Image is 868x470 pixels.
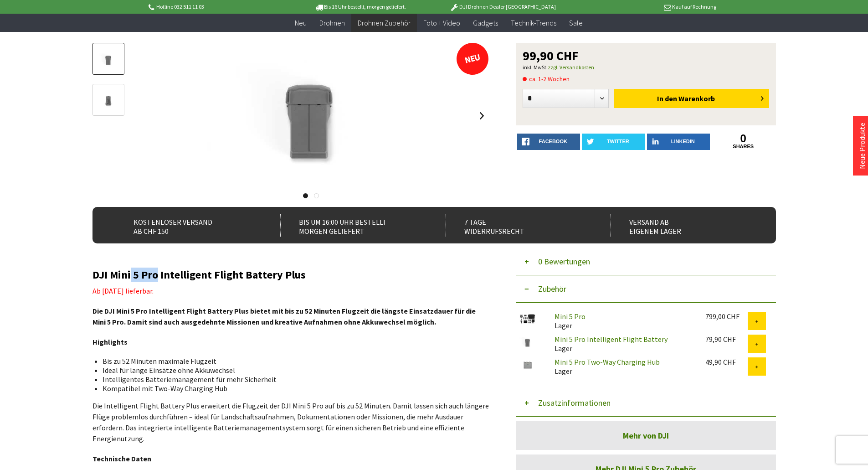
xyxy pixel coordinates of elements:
[92,286,154,295] span: Ab [DATE] lieferbar.
[555,357,660,367] a: Mini 5 Pro Two-Way Charging Hub
[289,1,431,12] p: Bis 16 Uhr bestellt, morgen geliefert.
[517,134,580,150] a: facebook
[295,18,307,27] span: Neu
[115,214,261,237] div: Kostenloser Versand ab CHF 150
[523,49,579,62] span: 99,90 CHF
[547,335,698,353] div: Lager
[858,123,867,169] a: Neue Produkte
[516,389,776,417] button: Zusatzinformationen
[705,357,748,367] div: 49,90 CHF
[555,312,586,321] a: Mini 5 Pro
[607,139,629,144] span: twitter
[511,18,556,27] span: Technik-Trends
[516,335,539,350] img: Mini 5 Pro Intelligent Flight Battery
[547,312,698,330] div: Lager
[516,421,776,450] a: Mehr von DJI
[516,312,539,327] img: Mini 5 Pro
[712,134,775,144] a: 0
[611,214,756,237] div: Versand ab eigenem Lager
[103,356,482,366] li: Bis zu 52 Minuten maximale Flugzeit
[547,357,698,376] div: Lager
[431,1,574,12] p: DJI Drohnen Dealer [GEOGRAPHIC_DATA]
[647,134,710,150] a: LinkedIn
[313,14,351,32] a: Drohnen
[202,43,421,189] img: Mini 5 Pro Intelligent Flight Battery Plus
[555,335,668,344] a: Mini 5 Pro Intelligent Flight Battery
[582,134,645,150] a: twitter
[92,400,489,444] p: Die Intelligent Flight Battery Plus erweitert die Flugzeit der DJI Mini 5 Pro auf bis zu 52 Minut...
[103,375,482,384] li: Intelligentes Batteriemanagement für mehr Sicherheit
[92,337,128,346] strong: Highlights
[103,384,482,393] li: Kompatibel mit Two-Way Charging Hub
[563,14,589,32] a: Sale
[95,51,122,68] img: Vorschau: Mini 5 Pro Intelligent Flight Battery Plus
[467,14,504,32] a: Gadgets
[671,139,695,144] span: LinkedIn
[569,18,583,27] span: Sale
[657,94,677,103] span: In den
[92,454,151,463] strong: Technische Daten
[516,248,776,275] button: 0 Bewertungen
[280,214,426,237] div: Bis um 16:00 Uhr bestellt Morgen geliefert
[446,214,591,237] div: 7 Tage Widerrufsrecht
[103,366,482,375] li: Ideal für lange Einsätze ohne Akkuwechsel
[288,14,313,32] a: Neu
[705,335,748,344] div: 79,90 CHF
[523,62,770,73] p: inkl. MwSt.
[92,269,489,281] h2: DJI Mini 5 Pro Intelligent Flight Battery Plus
[705,312,748,321] div: 799,00 CHF
[516,275,776,303] button: Zubehör
[516,357,539,372] img: Mini 5 Pro Two-Way Charging Hub
[147,1,289,12] p: Hotline 032 511 11 03
[319,18,345,27] span: Drohnen
[678,94,715,103] span: Warenkorb
[417,14,467,32] a: Foto + Video
[504,14,563,32] a: Technik-Trends
[358,18,411,27] span: Drohnen Zubehör
[539,139,567,144] span: facebook
[351,14,417,32] a: Drohnen Zubehör
[574,1,716,12] p: Kauf auf Rechnung
[523,73,570,84] span: ca. 1-2 Wochen
[473,18,498,27] span: Gadgets
[548,64,594,71] a: zzgl. Versandkosten
[614,89,769,108] button: In den Warenkorb
[92,306,476,326] strong: Die DJI Mini 5 Pro Intelligent Flight Battery Plus bietet mit bis zu 52 Minuten Flugzeit die läng...
[423,18,460,27] span: Foto + Video
[712,144,775,150] a: shares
